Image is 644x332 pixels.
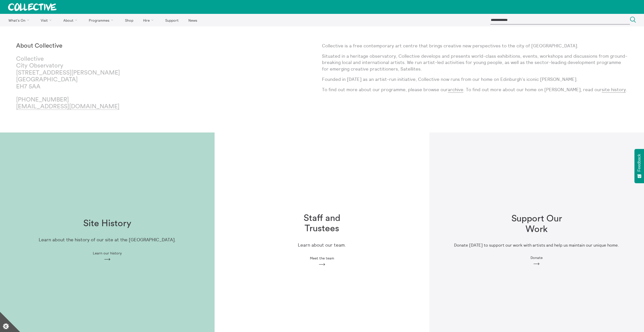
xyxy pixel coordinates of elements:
span: Meet the team [310,256,334,260]
button: Feedback - Show survey [634,149,644,183]
a: Visit [36,14,58,26]
span: Learn our history [93,251,122,255]
h1: Staff and Trustees [290,213,354,234]
a: Shop [120,14,138,26]
a: archive [448,87,463,93]
p: Collective City Observatory [STREET_ADDRESS][PERSON_NAME] [GEOGRAPHIC_DATA] EH7 5AA [16,56,169,90]
p: [PHONE_NUMBER] [16,96,169,110]
a: site history [602,87,626,93]
p: Collective is a free contemporary art centre that brings creative new perspectives to the city of... [322,43,628,49]
p: To find out more about our programme, please browse our . To find out more about our home on [PER... [322,86,628,93]
a: About [59,14,84,26]
h3: Donate [DATE] to support our work with artists and help us maintain our unique home. [454,243,619,248]
h1: Support Our Work [504,214,569,235]
p: Learn about the history of our site at the [GEOGRAPHIC_DATA]. [39,237,176,243]
a: News [184,14,202,26]
a: Hire [139,14,160,26]
span: Feedback [637,154,641,172]
a: Support [161,14,183,26]
strong: About Collective [16,43,62,49]
p: Situated in a heritage observatory, Collective develops and presents world-class exhibitions, eve... [322,53,628,72]
a: What's On [4,14,35,26]
span: Donate [531,256,543,260]
p: Learn about our team. [298,243,346,248]
a: Programmes [85,14,120,26]
a: [EMAIL_ADDRESS][DOMAIN_NAME] [16,104,119,110]
h1: Site History [83,218,131,229]
p: Founded in [DATE] as an artist-run initiative, Collective now runs from our home on Edinburgh’s i... [322,76,628,82]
